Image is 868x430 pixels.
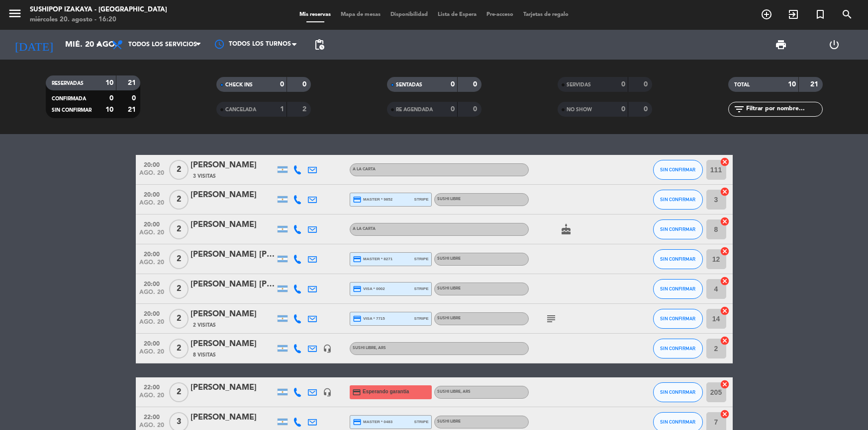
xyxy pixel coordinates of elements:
[313,39,325,51] span: pending_actions
[720,157,730,167] i: cancel
[353,285,385,293] span: visa * 0002
[376,346,386,350] span: , ARS
[105,106,113,113] strong: 10
[169,160,189,180] span: 2
[139,248,164,259] span: 20:00
[191,278,275,291] div: [PERSON_NAME] [PERSON_NAME]
[191,338,275,351] div: [PERSON_NAME]
[280,106,284,113] strong: 1
[139,218,164,229] span: 20:00
[52,108,92,113] span: SIN CONFIRMAR
[128,106,138,113] strong: 21
[660,167,695,172] span: SIN CONFIRMAR
[191,411,275,424] div: [PERSON_NAME]
[139,411,164,422] span: 22:00
[302,106,308,113] strong: 2
[193,172,216,180] span: 3 Visitas
[52,96,86,101] span: CONFIRMADA
[828,39,840,51] i: power_settings_new
[30,15,167,25] div: miércoles 20. agosto - 16:20
[109,95,113,102] strong: 0
[353,418,362,427] i: credit_card
[302,81,308,88] strong: 0
[193,351,216,359] span: 8 Visitas
[775,39,787,51] span: print
[720,187,730,197] i: cancel
[414,286,429,292] span: stripe
[787,8,799,20] i: exit_to_app
[353,314,385,323] span: visa * 7715
[560,223,572,235] i: cake
[720,246,730,256] i: cancel
[169,339,189,358] span: 2
[660,316,695,321] span: SIN CONFIRMAR
[93,39,104,51] i: arrow_drop_down
[139,307,164,319] span: 20:00
[807,30,861,60] div: LOG OUT
[414,196,429,203] span: stripe
[437,287,461,290] span: SUSHI LIBRE
[660,256,695,262] span: SIN CONFIRMAR
[733,103,745,115] i: filter_list
[139,200,164,211] span: ago. 20
[191,248,275,261] div: [PERSON_NAME] [PERSON_NAME]
[294,12,336,17] span: Mis reservas
[660,346,695,351] span: SIN CONFIRMAR
[225,107,256,112] span: CANCELADA
[191,159,275,172] div: [PERSON_NAME]
[52,81,84,86] span: RESERVADAS
[139,349,164,360] span: ago. 20
[567,107,592,112] span: NO SHOW
[720,409,730,419] i: cancel
[518,12,574,17] span: Tarjetas de regalo
[644,81,650,88] strong: 0
[660,389,695,395] span: SIN CONFIRMAR
[720,336,730,346] i: cancel
[353,255,362,264] i: credit_card
[567,82,591,87] span: SERVIDAS
[653,249,703,269] button: SIN CONFIRMAR
[139,170,164,181] span: ago. 20
[30,5,167,15] div: Sushipop Izakaya - [GEOGRAPHIC_DATA]
[336,12,386,17] span: Mapa de mesas
[621,81,625,88] strong: 0
[437,197,461,201] span: SUSHI LIBRE
[621,106,625,113] strong: 0
[396,82,422,87] span: SENTADAS
[191,308,275,321] div: [PERSON_NAME]
[139,229,164,241] span: ago. 20
[169,309,189,329] span: 2
[193,321,216,329] span: 2 Visitas
[225,82,253,87] span: CHECK INS
[660,197,695,202] span: SIN CONFIRMAR
[814,8,826,20] i: turned_in_not
[353,195,393,204] span: master * 9852
[353,255,393,264] span: master * 8271
[482,12,518,17] span: Pre-acceso
[653,339,703,358] button: SIN CONFIRMAR
[660,286,695,291] span: SIN CONFIRMAR
[720,306,730,316] i: cancel
[653,190,703,210] button: SIN CONFIRMAR
[653,309,703,329] button: SIN CONFIRMAR
[139,319,164,330] span: ago. 20
[139,289,164,300] span: ago. 20
[139,392,164,404] span: ago. 20
[280,81,284,88] strong: 0
[139,259,164,271] span: ago. 20
[720,276,730,286] i: cancel
[437,257,461,261] span: SUSHI LIBRE
[451,106,455,113] strong: 0
[7,6,22,24] button: menu
[437,420,461,424] span: SUSHI LIBRE
[353,314,362,323] i: credit_card
[191,381,275,394] div: [PERSON_NAME]
[7,34,60,56] i: [DATE]
[169,382,189,402] span: 2
[139,278,164,289] span: 20:00
[353,285,362,293] i: credit_card
[353,418,393,427] span: master * 0483
[720,216,730,226] i: cancel
[437,316,461,320] span: SUSHI LIBRE
[169,190,189,210] span: 2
